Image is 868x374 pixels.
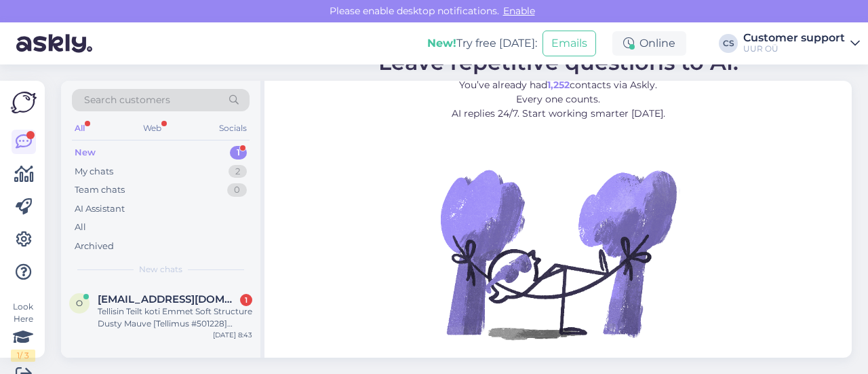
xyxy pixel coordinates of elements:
span: Enable [499,5,539,17]
span: New chats [139,263,182,276]
span: o [76,298,83,308]
div: Socials [216,119,250,137]
b: New! [427,37,456,50]
div: 2 [229,165,247,179]
div: 0 [227,183,247,197]
div: New [75,146,96,160]
div: UUR OÜ [743,43,845,54]
div: All [72,119,87,137]
p: You’ve already had contacts via Askly. Every one counts. AI replies 24/7. Start working smarter [... [378,78,738,121]
div: Archived [75,240,114,253]
span: Search customers [84,93,170,107]
div: Look Here [11,301,35,362]
img: Askly Logo [11,92,37,113]
div: Try free [DATE]: [427,35,537,52]
div: 1 [230,146,247,160]
a: Customer supportUUR OÜ [743,33,860,54]
div: Online [612,31,686,56]
div: Web [140,119,164,137]
div: AI Assistant [75,202,125,216]
div: Tellisin Teilt koti Emmet Soft Structure Dusty Mauve [Tellimus #501228] ([DATE]), nüüd eile juhtu... [98,305,252,330]
div: [DATE] 8:43 [213,330,252,340]
div: CS [719,34,738,53]
div: Customer support [743,33,845,43]
b: 1,252 [547,79,570,91]
div: My chats [75,165,113,179]
div: Team chats [75,183,125,197]
div: All [75,221,86,234]
span: oiviraud@gmail.com [98,293,239,305]
div: 1 [240,294,252,306]
div: 1 / 3 [11,350,35,362]
button: Emails [542,31,596,56]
